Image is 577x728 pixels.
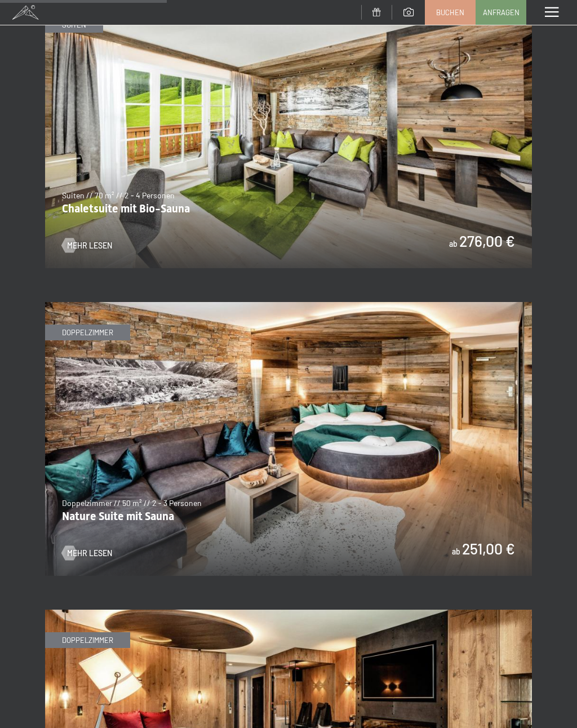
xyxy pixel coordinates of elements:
[62,240,112,251] a: Mehr Lesen
[67,548,112,559] span: Mehr Lesen
[45,302,532,576] img: Nature Suite mit Sauna
[476,1,526,24] a: Anfragen
[45,610,532,617] a: Suite Deluxe mit Sauna
[483,7,520,17] span: Anfragen
[425,1,475,24] a: Buchen
[67,240,112,251] span: Mehr Lesen
[436,7,464,17] span: Buchen
[62,548,112,559] a: Mehr Lesen
[45,303,532,309] a: Nature Suite mit Sauna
